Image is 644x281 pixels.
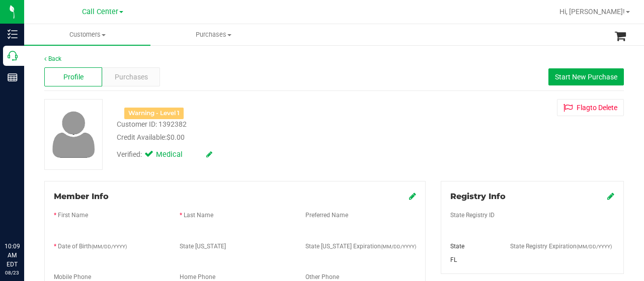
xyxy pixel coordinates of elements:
[443,242,503,251] div: State
[54,192,109,201] span: Member Info
[117,149,212,160] div: Verified:
[5,242,20,269] p: 10:09 AM EDT
[5,269,20,276] p: 08/23
[555,73,617,81] span: Start New Purchase
[559,8,625,16] span: Hi, [PERSON_NAME]!
[8,51,18,61] inline-svg: Call Center
[117,119,187,130] div: Customer ID: 1392382
[30,199,42,211] iframe: Resource center unread badge
[92,244,127,249] span: (MM/DD/YYYY)
[8,29,18,39] inline-svg: Inventory
[82,8,118,16] span: Call Center
[8,72,18,82] inline-svg: Reports
[184,211,213,220] label: Last Name
[124,108,184,119] div: Warning - Level 1
[305,211,348,220] label: Preferred Name
[305,242,416,251] label: State [US_STATE] Expiration
[115,72,148,82] span: Purchases
[10,201,40,231] iframe: Resource center
[44,55,61,62] a: Back
[180,242,226,251] label: State [US_STATE]
[150,24,277,45] a: Purchases
[548,68,624,85] button: Start New Purchase
[167,133,185,141] span: $0.00
[557,99,624,116] button: Flagto Delete
[151,30,276,39] span: Purchases
[58,242,127,251] label: Date of Birth
[577,244,612,249] span: (MM/DD/YYYY)
[510,242,612,251] label: State Registry Expiration
[47,109,100,160] img: user-icon.png
[450,192,506,201] span: Registry Info
[24,30,150,39] span: Customers
[450,211,495,220] label: State Registry ID
[156,149,196,160] span: Medical
[117,132,399,143] div: Credit Available:
[63,72,84,82] span: Profile
[381,244,416,249] span: (MM/DD/YYYY)
[58,211,88,220] label: First Name
[24,24,150,45] a: Customers
[443,255,503,264] div: FL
